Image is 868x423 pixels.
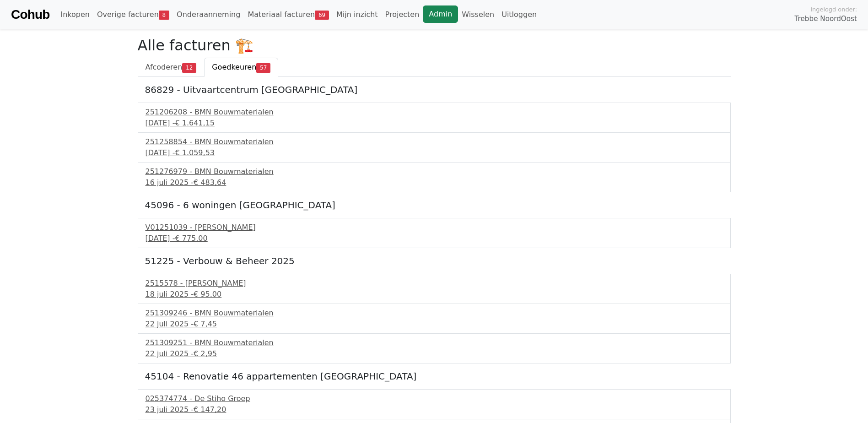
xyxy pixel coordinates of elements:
div: 251276979 - BMN Bouwmaterialen [146,166,723,177]
div: V01251039 - [PERSON_NAME] [146,222,723,233]
div: 251309251 - BMN Bouwmaterialen [146,337,723,348]
a: 025374774 - De Stiho Groep23 juli 2025 -€ 147,20 [146,393,723,415]
div: 025374774 - De Stiho Groep [146,393,723,404]
h5: 86829 - Uitvaartcentrum [GEOGRAPHIC_DATA] [145,84,723,95]
div: 23 juli 2025 - [146,404,723,415]
div: [DATE] - [146,233,723,244]
a: 2515578 - [PERSON_NAME]18 juli 2025 -€ 95,00 [146,278,723,300]
a: Projecten [382,5,423,24]
a: Materiaal facturen69 [244,5,333,24]
a: 251276979 - BMN Bouwmaterialen16 juli 2025 -€ 483,64 [146,166,723,188]
div: [DATE] - [146,147,723,158]
span: 57 [256,63,270,72]
span: € 95,00 [194,290,221,298]
a: 251309251 - BMN Bouwmaterialen22 juli 2025 -€ 2,95 [146,337,723,359]
h2: Alle facturen 🏗️ [138,37,731,54]
a: Inkopen [57,5,93,24]
div: 251258854 - BMN Bouwmaterialen [146,136,723,147]
span: € 2,95 [194,349,217,358]
h5: 45104 - Renovatie 46 appartementen [GEOGRAPHIC_DATA] [145,371,723,382]
span: € 483,64 [194,178,226,187]
h5: 45096 - 6 woningen [GEOGRAPHIC_DATA] [145,200,723,211]
a: 251258854 - BMN Bouwmaterialen[DATE] -€ 1.059,53 [146,136,723,158]
span: € 7,45 [194,320,217,328]
a: Onderaanneming [173,5,244,24]
div: 2515578 - [PERSON_NAME] [146,278,723,289]
a: Overige facturen8 [93,5,173,24]
a: V01251039 - [PERSON_NAME][DATE] -€ 775,00 [146,222,723,244]
a: 251206208 - BMN Bouwmaterialen[DATE] -€ 1.641,15 [146,107,723,129]
span: Trebbe NoordOost [795,14,857,24]
span: Ingelogd onder: [810,5,857,14]
a: 251309246 - BMN Bouwmaterialen22 juli 2025 -€ 7,45 [146,308,723,330]
div: 22 juli 2025 - [146,348,723,359]
span: € 1.641,15 [175,119,215,127]
span: € 147,20 [194,405,226,414]
a: Cohub [11,4,49,26]
span: Afcoderen [146,63,183,71]
div: 22 juli 2025 - [146,319,723,330]
a: Wisselen [458,5,498,24]
div: 16 juli 2025 - [146,177,723,188]
span: 12 [182,63,196,72]
h5: 51225 - Verbouw & Beheer 2025 [145,255,723,266]
div: 18 juli 2025 - [146,289,723,300]
a: Mijn inzicht [333,5,382,24]
span: € 1.059,53 [175,148,215,157]
a: Admin [423,5,458,23]
span: € 775,00 [175,234,207,243]
a: Uitloggen [498,5,540,24]
div: 251206208 - BMN Bouwmaterialen [146,107,723,118]
div: [DATE] - [146,118,723,129]
span: Goedkeuren [212,63,256,71]
span: 69 [315,11,329,20]
div: 251309246 - BMN Bouwmaterialen [146,308,723,319]
a: Goedkeuren57 [204,58,278,77]
a: Afcoderen12 [138,58,205,77]
span: 8 [159,11,169,20]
